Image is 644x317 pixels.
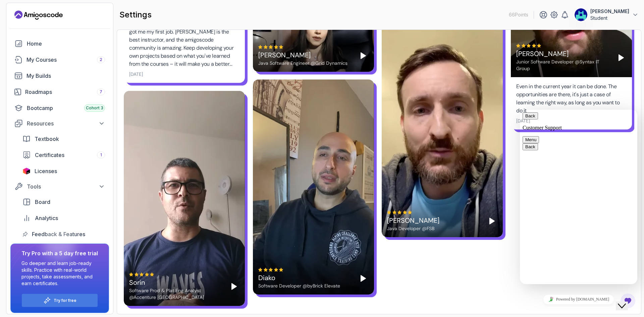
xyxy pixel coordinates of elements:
[35,167,57,175] span: Licenses
[520,110,637,284] iframe: chat widget
[10,117,109,129] button: Resources
[574,8,639,21] button: user profile image[PERSON_NAME]Student
[520,292,637,307] iframe: chat widget
[100,152,102,158] span: 1
[616,52,627,63] button: Play
[25,88,105,96] div: Roadmaps
[21,260,98,287] p: Go deeper and learn job-ready skills. Practice with real-world projects, take assessments, and ea...
[18,164,109,178] a: licenses
[26,72,105,80] div: My Builds
[35,135,59,143] span: Textbook
[27,40,105,48] div: Home
[18,211,109,225] a: analytics
[229,281,239,292] button: Play
[18,148,109,162] a: certificates
[516,83,627,115] div: Even in the current year it can be done. The opportunities are there, it's just a case of learnin...
[22,168,31,174] img: jetbrains icon
[32,230,85,238] span: Feedback & Features
[258,60,347,66] div: Java Software Engineer @Grid Dynamics
[258,50,347,60] div: [PERSON_NAME]
[10,85,109,99] a: roadmaps
[129,278,223,287] div: Sorin
[35,151,64,159] span: Certificates
[10,101,109,115] a: bootcamp
[129,287,223,301] div: Software Prod & Plat Eng Analyst @Accenture [GEOGRAPHIC_DATA]
[26,56,105,64] div: My Courses
[129,71,143,77] div: [DATE]
[27,182,105,191] div: Tools
[516,117,530,124] div: [DATE]
[35,198,50,206] span: Board
[10,180,109,193] button: Tools
[10,69,109,83] a: builds
[27,104,105,112] div: Bootcamp
[258,273,340,282] div: Diako
[258,282,340,289] div: Software Developer @byBrick Elevate
[18,227,109,241] a: feedback
[387,216,439,225] div: [PERSON_NAME]
[590,15,629,21] p: Student
[387,225,439,232] div: Java Developer @FSB
[358,273,369,284] button: Play
[616,290,637,310] iframe: chat widget
[575,8,587,21] img: user profile image
[516,49,610,58] div: [PERSON_NAME]
[119,9,152,20] h2: settings
[10,37,109,50] a: home
[86,105,103,111] span: Cohort 3
[509,11,528,18] p: 66 Points
[18,132,109,146] a: textbook
[487,216,497,226] button: Play
[358,50,369,61] button: Play
[21,294,98,307] button: Try for free
[10,53,109,66] a: courses
[516,58,610,72] div: Junior Software Developer @Syntax IT Group
[27,119,105,127] div: Resources
[100,89,102,95] span: 7
[35,214,58,222] span: Analytics
[54,298,76,303] a: Try for free
[18,195,109,209] a: board
[14,10,63,20] a: Landing page
[590,8,629,15] p: [PERSON_NAME]
[100,57,102,62] span: 2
